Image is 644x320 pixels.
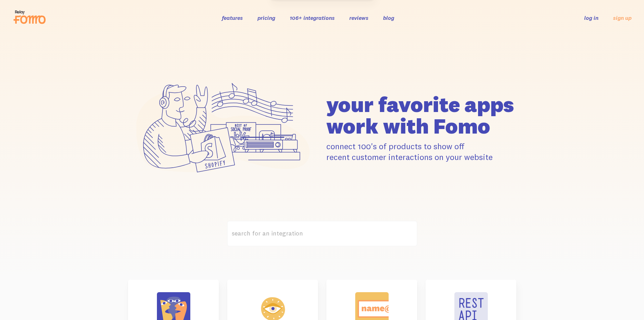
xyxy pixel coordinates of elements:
[326,141,516,162] p: connect 100's of products to show off recent customer interactions on your website
[222,14,243,21] a: features
[290,14,335,21] a: 106+ integrations
[227,221,417,246] label: search for an integration
[383,14,394,21] a: blog
[613,14,631,22] a: sign up
[584,14,598,21] a: log in
[349,14,368,21] a: reviews
[257,14,275,21] a: pricing
[326,94,516,137] h1: your favorite apps work with Fomo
